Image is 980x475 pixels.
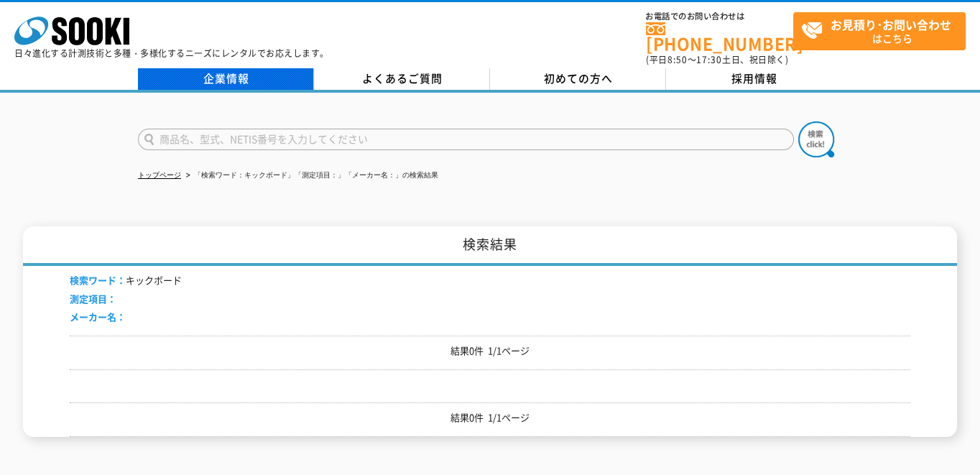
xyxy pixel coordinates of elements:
span: メーカー名： [70,310,126,323]
a: お見積り･お問い合わせはこちら [793,12,966,50]
h1: 検索結果 [23,226,957,266]
span: お電話でのお問い合わせは [646,12,793,21]
span: 初めての方へ [544,70,613,86]
span: 検索ワード： [70,273,126,287]
a: [PHONE_NUMBER] [646,22,793,52]
a: 採用情報 [666,68,842,90]
a: 企業情報 [138,68,314,90]
a: 初めての方へ [490,68,666,90]
p: 日々進化する計測技術と多種・多様化するニーズにレンタルでお応えします。 [14,49,329,57]
strong: お見積り･お問い合わせ [831,16,951,33]
span: 8:50 [667,53,688,66]
span: (平日 ～ 土日、祝日除く) [646,53,788,66]
li: 「検索ワード：キックボード」「測定項目：」「メーカー名：」の検索結果 [183,168,438,183]
a: よくあるご質問 [314,68,490,90]
span: はこちら [801,13,965,49]
span: 17:30 [696,53,722,66]
img: btn_search.png [798,121,834,157]
li: キックボード [70,273,182,288]
a: トップページ [138,171,181,179]
p: 結果0件 1/1ページ [70,410,910,425]
p: 結果0件 1/1ページ [70,343,910,359]
input: 商品名、型式、NETIS番号を入力してください [138,129,794,150]
span: 測定項目： [70,292,116,305]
